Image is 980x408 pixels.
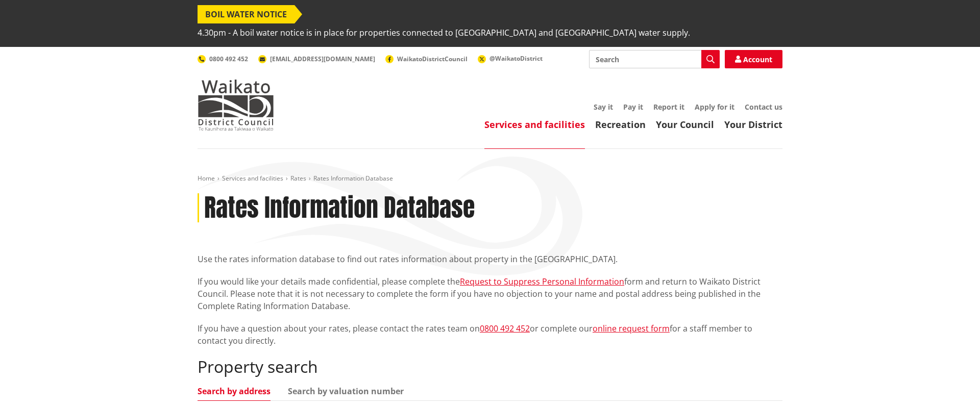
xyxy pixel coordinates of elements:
a: online request form [593,323,670,334]
span: BOIL WATER NOTICE [198,5,295,23]
span: @WaikatoDistrict [489,54,543,63]
a: @WaikatoDistrict [478,54,543,63]
nav: breadcrumb [198,174,782,183]
a: [EMAIL_ADDRESS][DOMAIN_NAME] [258,55,375,63]
a: Request to Suppress Personal Information [460,276,624,287]
span: Rates Information Database [313,174,393,183]
a: Services and facilities [222,174,283,183]
a: Say it [594,102,613,112]
a: Search by valuation number [288,387,404,395]
a: Home [198,174,215,183]
span: 0800 492 452 [209,55,248,63]
a: Your District [724,118,782,131]
a: Search by address [198,387,271,395]
a: Contact us [745,102,782,112]
span: [EMAIL_ADDRESS][DOMAIN_NAME] [270,55,375,63]
p: If you have a question about your rates, please contact the rates team on or complete our for a s... [198,322,782,347]
a: Report it [653,102,684,112]
img: Waikato District Council - Te Kaunihera aa Takiwaa o Waikato [198,80,274,131]
a: Account [725,50,782,68]
a: Pay it [623,102,643,112]
a: WaikatoDistrictCouncil [385,55,468,63]
input: Search input [589,50,720,68]
a: Rates [290,174,306,183]
a: 0800 492 452 [198,55,248,63]
a: Your Council [656,118,714,131]
p: If you would like your details made confidential, please complete the form and return to Waikato ... [198,275,782,312]
span: 4.30pm - A boil water notice is in place for properties connected to [GEOGRAPHIC_DATA] and [GEOGR... [198,23,690,42]
p: Use the rates information database to find out rates information about property in the [GEOGRAPHI... [198,253,782,265]
h1: Rates Information Database [204,193,475,223]
a: Recreation [595,118,646,131]
span: WaikatoDistrictCouncil [397,55,468,63]
a: 0800 492 452 [480,323,530,334]
h2: Property search [198,357,782,376]
a: Services and facilities [484,118,585,131]
a: Apply for it [695,102,734,112]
